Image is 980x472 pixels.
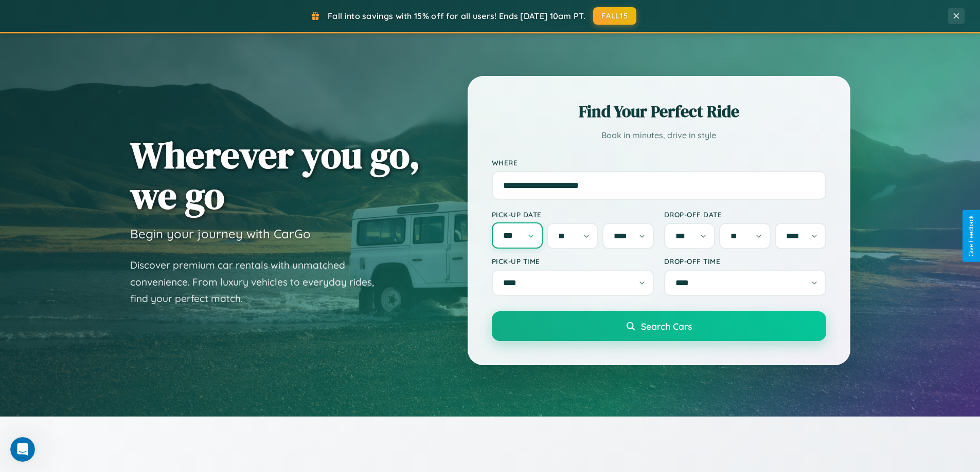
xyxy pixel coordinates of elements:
[492,311,826,341] button: Search Cars
[968,215,975,257] div: Give Feedback
[492,210,654,219] label: Pick-up Date
[641,320,692,332] span: Search Cars
[664,257,826,266] label: Drop-off Time
[492,128,826,143] p: Book in minutes, drive in style
[130,135,420,216] h1: Wherever you go, we go
[593,7,636,25] button: FALL15
[664,210,826,219] label: Drop-off Date
[130,226,311,241] h3: Begin your journey with CarGo
[492,257,654,266] label: Pick-up Time
[130,257,387,307] p: Discover premium car rentals with unmatched convenience. From luxury vehicles to everyday rides, ...
[492,158,826,167] label: Where
[10,437,35,462] iframe: Intercom live chat
[492,100,826,123] h2: Find Your Perfect Ride
[328,11,585,21] span: Fall into savings with 15% off for all users! Ends [DATE] 10am PT.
